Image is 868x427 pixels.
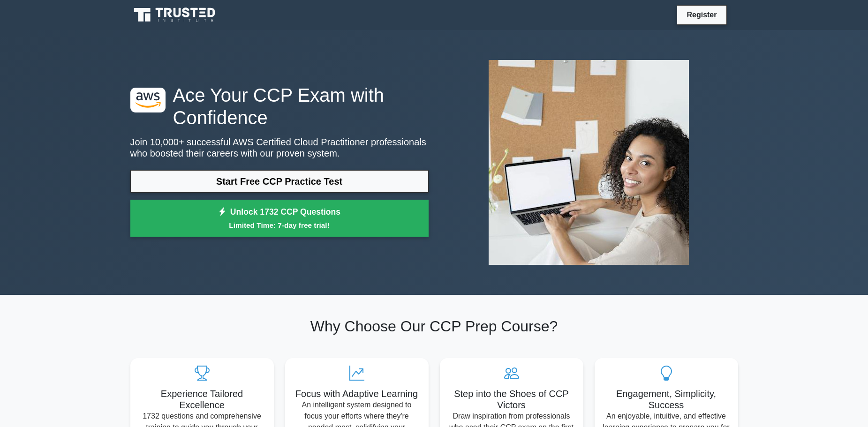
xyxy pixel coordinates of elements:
[130,200,429,237] a: Unlock 1732 CCP QuestionsLimited Time: 7-day free trial!
[130,84,429,129] h1: Ace Your CCP Exam with Confidence
[130,317,738,335] h2: Why Choose Our CCP Prep Course?
[447,388,576,411] h5: Step into the Shoes of CCP Victors
[142,220,417,231] small: Limited Time: 7-day free trial!
[681,9,722,21] a: Register
[602,388,731,411] h5: Engagement, Simplicity, Success
[130,170,429,193] a: Start Free CCP Practice Test
[130,136,429,159] p: Join 10,000+ successful AWS Certified Cloud Practitioner professionals who boosted their careers ...
[138,388,266,411] h5: Experience Tailored Excellence
[293,388,421,399] h5: Focus with Adaptive Learning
